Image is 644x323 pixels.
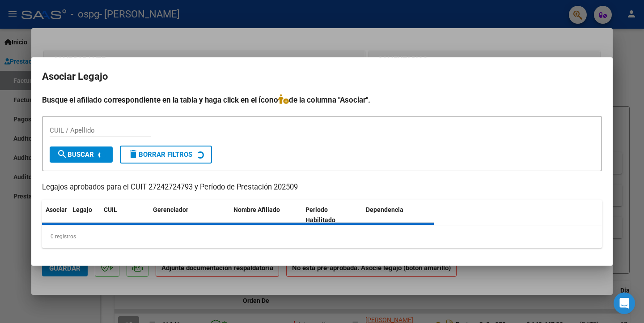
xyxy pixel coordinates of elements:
[72,206,92,213] span: Legajo
[46,206,67,213] span: Asociar
[230,200,302,230] datatable-header-cell: Nombre Afiliado
[100,200,149,230] datatable-header-cell: CUIL
[233,206,280,213] span: Nombre Afiliado
[42,225,602,248] div: 0 registros
[153,206,188,213] span: Gerenciador
[42,182,602,193] p: Legajos aprobados para el CUIT 27242724793 y Período de Prestación 202509
[305,206,335,224] span: Periodo Habilitado
[42,200,69,230] datatable-header-cell: Asociar
[614,293,635,314] div: Open Intercom Messenger
[362,200,434,230] datatable-header-cell: Dependencia
[42,68,602,85] h2: Asociar Legajo
[50,146,113,163] button: Buscar
[120,146,212,164] button: Borrar Filtros
[57,149,68,159] mat-icon: search
[302,200,362,230] datatable-header-cell: Periodo Habilitado
[128,151,192,159] span: Borrar Filtros
[366,206,403,213] span: Dependencia
[57,151,94,159] span: Buscar
[104,206,117,213] span: CUIL
[69,200,100,230] datatable-header-cell: Legajo
[128,149,139,159] mat-icon: delete
[149,200,230,230] datatable-header-cell: Gerenciador
[42,94,602,106] h4: Busque el afiliado correspondiente en la tabla y haga click en el ícono de la columna "Asociar".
